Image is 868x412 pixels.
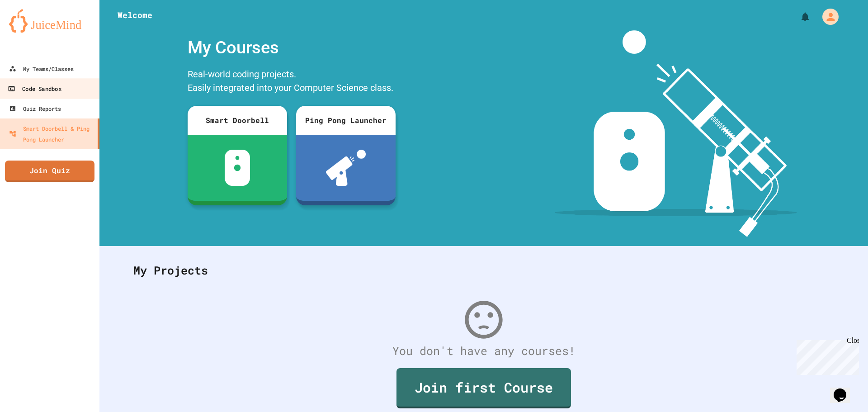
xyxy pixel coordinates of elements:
[830,376,859,403] iframe: chat widget
[9,103,61,114] div: Quiz Reports
[183,30,400,65] div: My Courses
[183,65,400,99] div: Real-world coding projects. Easily integrated into your Computer Science class.
[225,150,250,186] img: sdb-white.svg
[813,6,841,27] div: My Account
[9,123,94,145] div: Smart Doorbell & Ping Pong Launcher
[9,63,74,74] div: My Teams/Classes
[783,9,813,24] div: My Notifications
[396,368,571,408] a: Join first Course
[4,4,62,57] div: Chat with us now!Close
[188,106,287,135] div: Smart Doorbell
[8,83,61,95] div: Code Sandbox
[9,9,90,33] img: logo-orange.svg
[555,30,797,237] img: banner-image-my-projects.png
[124,253,843,288] div: My Projects
[793,336,859,375] iframe: chat widget
[326,150,366,186] img: ppl-with-ball.png
[5,161,94,182] a: Join Quiz
[124,342,843,360] div: You don't have any courses!
[296,106,396,135] div: Ping Pong Launcher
